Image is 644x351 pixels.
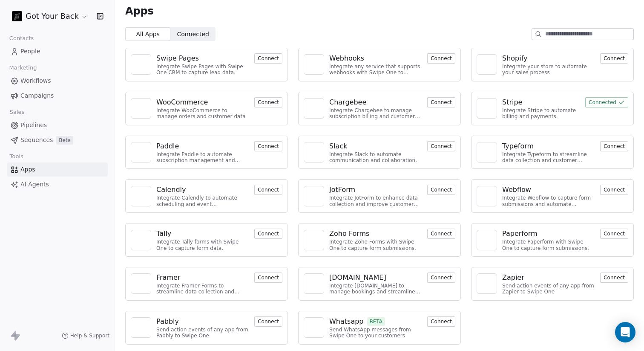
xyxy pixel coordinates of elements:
[20,91,54,100] span: Campaigns
[502,185,531,195] div: Webflow
[308,321,320,334] img: NA
[254,53,282,64] button: Connect
[502,53,528,64] div: Shopify
[600,141,628,151] button: Connect
[131,230,151,250] a: NA
[177,30,209,39] span: Connected
[20,165,35,174] span: Apps
[156,327,249,339] div: Send action events of any app from Pabbly to Swipe One
[12,11,22,21] img: GYB%20black%20bg%20square%20for%20circle%20-%201080x1080%20px.png
[20,136,53,145] span: Sequences
[600,273,628,283] button: Connect
[329,185,422,195] a: JotForm
[135,58,147,71] img: NA
[480,146,493,159] img: NA
[156,53,249,64] a: Swipe Pages
[131,186,151,206] a: NA
[600,273,628,281] a: Connect
[502,283,595,295] div: Send action events of any app from Zapier to Swipe One
[502,107,580,120] div: Integrate Stripe to automate billing and payments.
[480,190,493,203] img: NA
[6,32,37,45] span: Contacts
[329,283,422,295] div: Integrate [DOMAIN_NAME] to manage bookings and streamline scheduling.
[502,273,524,283] div: Zapier
[62,332,109,339] a: Help & Support
[329,53,364,64] div: Webhooks
[427,316,455,327] button: Connect
[329,229,422,239] a: Zoho Forms
[156,151,249,164] div: Integrate Paddle to automate subscription management and customer engagement.
[254,186,282,194] a: Connect
[427,186,455,194] a: Connect
[254,98,282,106] a: Connect
[135,277,147,290] img: NA
[156,97,249,107] a: WooCommerce
[480,58,493,71] img: NA
[135,321,147,334] img: NA
[427,317,455,325] a: Connect
[10,9,89,23] button: Got Your Back
[156,273,180,283] div: Framer
[427,97,455,107] button: Connect
[156,273,249,283] a: Framer
[254,229,282,238] a: Connect
[156,97,208,107] div: WooCommerce
[477,230,497,250] a: NA
[477,186,497,206] a: NA
[477,273,497,294] a: NA
[427,141,455,151] button: Connect
[329,195,422,207] div: Integrate JotForm to enhance data collection and improve customer engagement.
[480,234,493,247] img: NA
[304,186,324,206] a: NA
[329,273,386,283] div: [DOMAIN_NAME]
[254,273,282,283] button: Connect
[254,316,282,327] button: Connect
[329,273,422,283] a: [DOMAIN_NAME]
[125,5,154,17] span: Apps
[131,142,151,162] a: NA
[131,273,151,294] a: NA
[254,273,282,281] a: Connect
[600,185,628,195] button: Connect
[6,106,28,119] span: Sales
[329,107,422,120] div: Integrate Chargebee to manage subscription billing and customer data.
[7,162,108,177] a: Apps
[7,89,108,103] a: Campaigns
[156,283,249,295] div: Integrate Framer Forms to streamline data collection and customer engagement.
[502,151,595,164] div: Integrate Typeform to streamline data collection and customer engagement.
[427,229,455,238] a: Connect
[329,97,366,107] div: Chargebee
[329,185,355,195] div: JotForm
[502,273,595,283] a: Zapier
[156,53,199,64] div: Swipe Pages
[502,239,595,251] div: Integrate Paperform with Swipe One to capture form submissions.
[135,234,147,247] img: NA
[254,141,282,151] button: Connect
[308,190,320,203] img: NA
[615,322,635,342] div: Open Intercom Messenger
[7,133,108,147] a: SequencesBeta
[427,229,455,239] button: Connect
[329,316,364,327] div: Whatsapp
[131,54,151,75] a: NA
[254,317,282,325] a: Connect
[502,141,534,151] div: Typeform
[329,327,422,339] div: Send WhatsApp messages from Swipe One to your customers
[156,107,249,120] div: Integrate WooCommerce to manage orders and customer data
[600,229,628,239] button: Connect
[20,47,40,56] span: People
[56,136,73,145] span: Beta
[131,98,151,119] a: NA
[427,142,455,150] a: Connect
[502,229,538,239] div: Paperform
[329,141,347,151] div: Slack
[477,142,497,162] a: NA
[254,142,282,150] a: Connect
[329,64,422,76] div: Integrate any service that supports webhooks with Swipe One to capture and automate data workflows.
[502,195,595,207] div: Integrate Webflow to capture form submissions and automate customer engagement.
[427,53,455,64] button: Connect
[304,142,324,162] a: NA
[304,54,324,75] a: NA
[254,229,282,239] button: Connect
[7,118,108,132] a: Pipelines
